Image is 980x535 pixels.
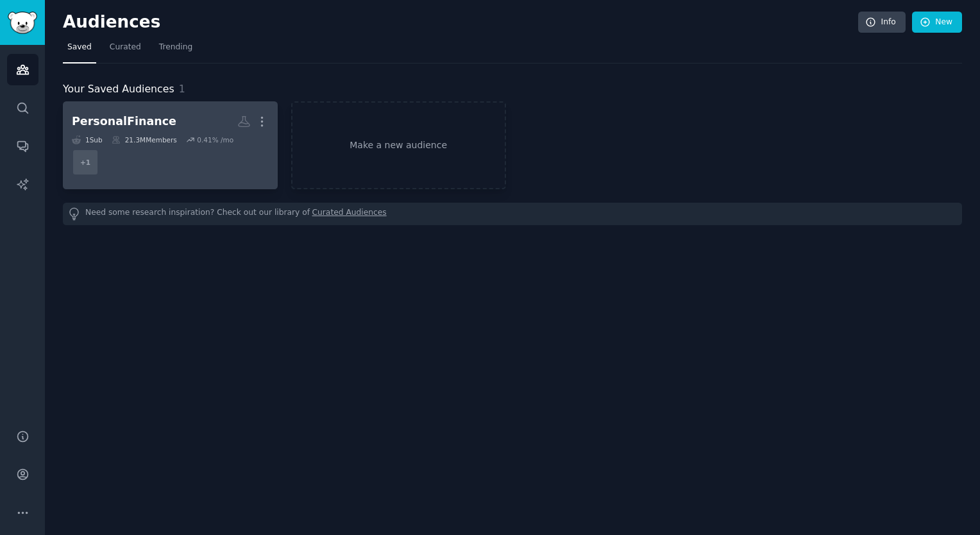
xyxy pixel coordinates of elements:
[105,37,146,64] a: Curated
[63,37,96,64] a: Saved
[159,42,192,53] span: Trending
[912,12,962,33] a: New
[67,42,92,53] span: Saved
[112,135,177,144] div: 21.3M Members
[63,81,174,98] span: Your Saved Audiences
[72,135,103,144] div: 1 Sub
[63,203,962,225] div: Need some research inspiration? Check out our library of
[197,135,233,144] div: 0.41 % /mo
[179,83,185,95] span: 1
[72,149,99,176] div: + 1
[63,12,858,33] h2: Audiences
[72,114,176,130] div: PersonalFinance
[110,42,141,53] span: Curated
[291,101,506,189] a: Make a new audience
[8,12,37,34] img: GummySearch logo
[63,101,278,189] a: PersonalFinance1Sub21.3MMembers0.41% /mo+1
[312,207,387,221] a: Curated Audiences
[155,37,197,64] a: Trending
[858,12,906,33] a: Info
